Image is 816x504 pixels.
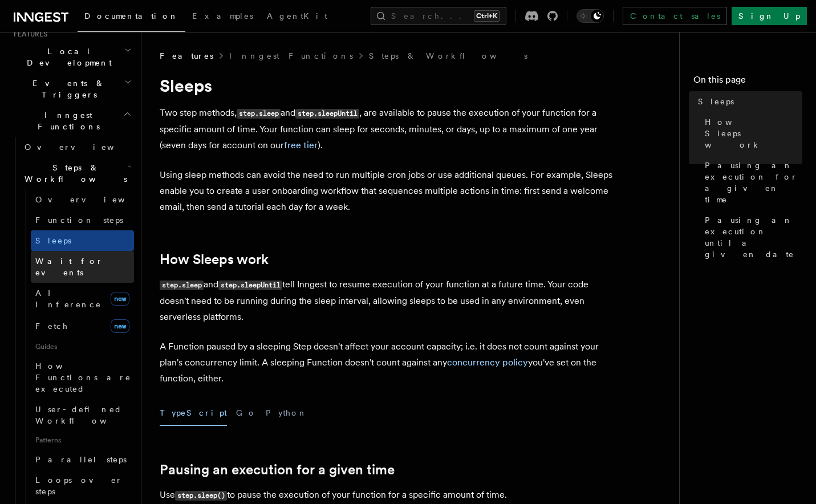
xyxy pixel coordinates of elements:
span: Overview [25,143,142,152]
span: AgentKit [267,11,327,21]
p: A Function paused by a sleeping Step doesn't affect your account capacity; i.e. it does not count... [160,339,616,387]
a: Overview [20,137,134,157]
button: TypeScript [160,400,227,426]
span: Parallel steps [35,455,127,464]
a: Sleeps [693,91,802,112]
h1: Sleeps [160,75,616,96]
a: Sleeps [31,230,134,251]
span: User-defined Workflows [35,405,138,425]
span: Fetch [35,322,68,331]
span: Documentation [84,11,178,21]
button: Inngest Functions [9,105,134,137]
span: Examples [192,11,253,21]
span: Pausing an execution for a given time [705,160,802,205]
span: Guides [31,338,134,356]
span: AI Inference [35,288,102,309]
span: How Functions are executed [35,361,131,393]
span: Features [160,50,213,62]
span: Sleeps [35,236,71,245]
a: concurrency policy [447,357,528,368]
code: step.sleep() [175,491,227,501]
button: Local Development [9,41,134,73]
span: Events & Triggers [9,78,124,100]
button: Go [236,400,257,426]
span: Overview [35,195,153,204]
a: How Sleeps work [700,112,802,155]
span: Local Development [9,46,124,68]
h4: On this page [693,73,802,91]
a: Fetchnew [31,315,134,338]
a: Examples [185,3,260,31]
span: Loops over steps [35,475,123,496]
span: Function steps [35,216,123,225]
button: Steps & Workflows [20,157,134,189]
span: Pausing an execution until a given date [705,214,802,260]
p: Using sleep methods can avoid the need to run multiple cron jobs or use additional queues. For ex... [160,167,616,215]
a: Function steps [31,210,134,230]
span: Sleeps [698,96,734,107]
span: new [111,292,129,306]
kbd: Ctrl+K [474,10,500,22]
button: Toggle dark mode [577,9,604,23]
p: Use to pause the execution of your function for a specific amount of time. [160,487,616,503]
span: How Sleeps work [705,116,802,151]
a: Steps & Workflows [369,50,527,62]
a: How Functions are executed [31,356,134,399]
a: Pausing an execution for a given time [700,155,802,210]
button: Search...Ctrl+K [371,7,506,25]
a: Wait for events [31,251,134,283]
code: step.sleepUntil [218,281,282,290]
a: Parallel steps [31,449,134,470]
a: Documentation [78,3,185,32]
code: step.sleep [160,281,204,290]
span: Inngest Functions [9,109,123,132]
a: Pausing an execution until a given date [700,210,802,265]
span: new [111,319,129,333]
span: Patterns [31,431,134,449]
p: and tell Inngest to resume execution of your function at a future time. Your code doesn't need to... [160,277,616,325]
a: AI Inferencenew [31,283,134,315]
a: Sign Up [732,7,807,25]
span: Wait for events [35,257,103,277]
span: Features [9,30,47,39]
button: Events & Triggers [9,73,134,105]
a: Overview [31,189,134,210]
a: Inngest Functions [229,50,353,62]
p: Two step methods, and , are available to pause the execution of your function for a specific amou... [160,105,616,153]
a: User-defined Workflows [31,399,134,431]
code: step.sleepUntil [295,109,359,119]
a: How Sleeps work [160,251,269,267]
a: Contact sales [623,7,727,25]
button: Python [266,400,307,426]
a: AgentKit [260,3,334,31]
span: Steps & Workflows [20,162,127,185]
a: free tier [284,140,318,151]
a: Pausing an execution for a given time [160,462,395,478]
a: Loops over steps [31,470,134,502]
code: step.sleep [237,109,281,119]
